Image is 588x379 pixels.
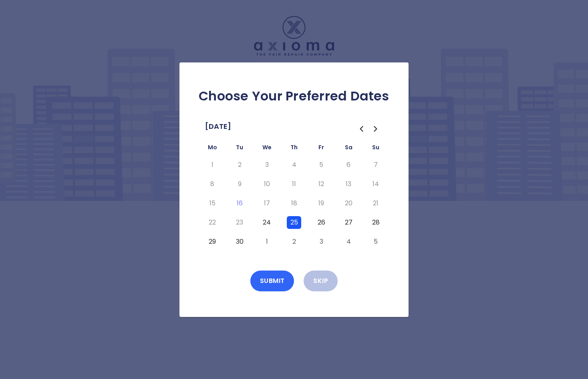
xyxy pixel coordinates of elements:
button: Monday, September 22nd, 2025 [205,216,219,229]
th: Sunday [362,142,389,155]
th: Monday [199,142,226,155]
button: Monday, September 29th, 2025 [205,235,219,248]
button: Thursday, September 25th, 2025, selected [287,216,301,229]
button: Thursday, September 18th, 2025 [287,197,301,210]
button: Sunday, September 21st, 2025 [369,197,383,210]
button: Monday, September 8th, 2025 [205,178,219,191]
button: Sunday, October 5th, 2025 [369,235,383,248]
button: Friday, September 26th, 2025 [314,216,328,229]
button: Wednesday, September 24th, 2025 [260,216,274,229]
button: Saturday, September 6th, 2025 [341,158,356,171]
button: Skip [304,271,338,291]
button: Sunday, September 14th, 2025 [369,178,383,191]
button: Friday, September 19th, 2025 [314,197,328,210]
th: Saturday [335,142,362,155]
button: Monday, September 1st, 2025 [205,158,219,171]
button: Tuesday, September 2nd, 2025 [232,158,247,171]
th: Friday [308,142,335,155]
table: September 2025 [199,142,389,251]
button: Tuesday, September 23rd, 2025 [232,216,247,229]
button: Wednesday, September 3rd, 2025 [260,158,274,171]
button: Tuesday, September 30th, 2025 [232,235,247,248]
button: Tuesday, September 9th, 2025 [232,178,247,191]
button: Wednesday, September 17th, 2025 [260,197,274,210]
button: Sunday, September 7th, 2025 [369,158,383,171]
button: Friday, September 5th, 2025 [314,158,328,171]
button: Wednesday, September 10th, 2025 [260,178,274,191]
button: Saturday, September 27th, 2025 [341,216,356,229]
img: Logo [254,16,334,56]
span: [DATE] [205,120,231,133]
button: Saturday, September 13th, 2025 [341,178,356,191]
button: Go to the Next Month [369,122,383,136]
button: Go to the Previous Month [354,122,369,136]
button: Thursday, September 4th, 2025 [287,158,301,171]
button: Saturday, September 20th, 2025 [341,197,356,210]
button: Friday, September 12th, 2025 [314,178,328,191]
button: Today, Tuesday, September 16th, 2025 [232,197,247,210]
h2: Choose Your Preferred Dates [192,88,396,104]
button: Friday, October 3rd, 2025 [314,235,328,248]
th: Wednesday [253,142,280,155]
th: Tuesday [226,142,253,155]
button: Monday, September 15th, 2025 [205,197,219,210]
button: Thursday, October 2nd, 2025 [287,235,301,248]
button: Saturday, October 4th, 2025 [341,235,356,248]
th: Thursday [280,142,308,155]
button: Submit [250,271,294,291]
button: Thursday, September 11th, 2025 [287,178,301,191]
button: Sunday, September 28th, 2025 [369,216,383,229]
button: Wednesday, October 1st, 2025 [260,235,274,248]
